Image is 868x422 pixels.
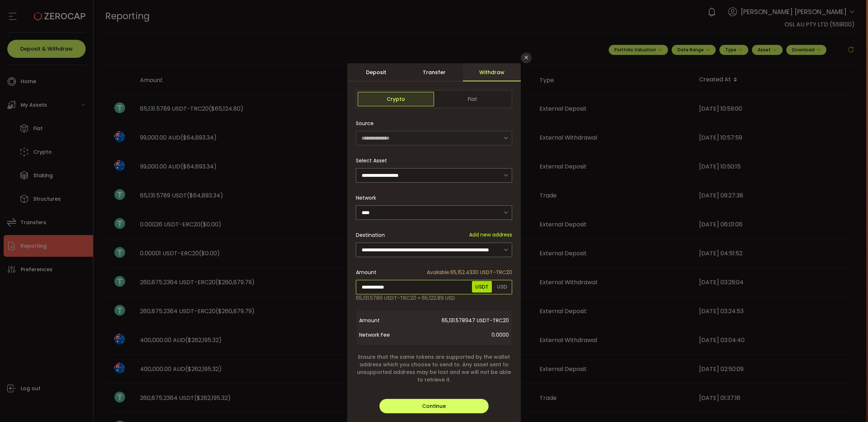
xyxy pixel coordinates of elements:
[356,157,391,164] label: Select Asset
[427,269,450,276] span: Available:
[422,402,446,410] span: Continue
[417,313,509,328] span: 65,131.578947 USDT-TRC20
[494,281,510,293] span: USD
[783,344,868,422] iframe: Chat Widget
[358,92,434,106] span: Crypto
[472,281,492,293] span: USDT
[359,328,417,342] span: Network Fee
[356,269,376,276] span: Amount
[469,231,512,239] span: Add new address
[356,116,374,131] span: Source
[347,63,405,81] div: Deposit
[463,63,521,81] div: Withdraw
[417,328,509,342] span: 0.0000
[379,399,489,413] button: Continue
[427,269,512,276] span: 65,152.4330 USDT-TRC20
[356,294,455,302] span: 65,131.5789 USDT-TRC20 ≈ 65,122.89 USD
[356,194,380,201] label: Network
[356,231,385,239] span: Destination
[521,52,532,63] button: Close
[359,313,417,328] span: Amount
[405,63,463,81] div: Transfer
[356,353,512,384] span: Ensure that the same tokens are supported by the wallet address which you choose to send to. Any ...
[434,92,510,106] span: Fiat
